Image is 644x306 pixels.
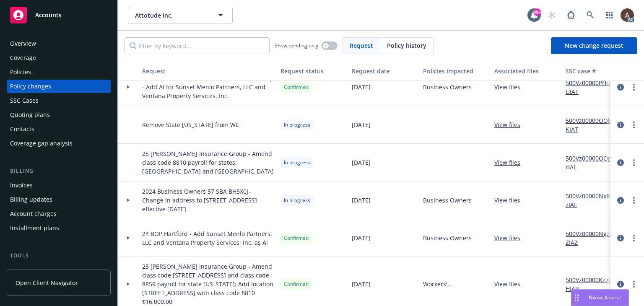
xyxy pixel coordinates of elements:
[7,207,111,220] a: Account charges
[423,196,472,205] span: Business Owners
[10,108,50,122] div: Quoting plans
[142,229,274,247] span: 24 BOP Hartford - Add Sunset Menlo Partners, LLC and Ventana Property Services, Inc. as AI
[275,42,318,49] span: Show pending only
[629,233,639,243] a: more
[566,154,622,171] a: 500Vz00000OOgRrIAL
[629,82,639,92] a: more
[352,158,371,167] span: [DATE]
[615,82,626,92] a: circleInformation
[7,167,111,175] div: Billing
[10,37,36,50] div: Overview
[494,120,527,129] a: View files
[10,207,57,220] div: Account charges
[10,122,34,136] div: Contacts
[352,83,371,91] span: [DATE]
[10,65,31,79] div: Policies
[139,61,277,81] button: Request
[7,65,111,79] a: Policies
[601,7,618,23] a: Switch app
[7,122,111,136] a: Contacts
[10,137,73,150] div: Coverage gap analysis
[284,280,309,288] span: Confirmed
[118,68,139,106] div: Toggle Row Expanded
[494,196,527,205] a: View files
[589,294,622,301] span: Nova Assist
[566,116,622,134] a: 500Vz00000OOlrKIAT
[494,83,527,91] a: View files
[350,41,373,50] span: Request
[423,280,488,288] span: Workers' Compensation
[142,120,239,129] span: Remove State [US_STATE] from WC
[7,221,111,235] a: Installment plans
[7,80,111,93] a: Policy changes
[491,61,562,81] button: Associated files
[387,41,426,50] span: Policy history
[280,67,345,75] div: Request status
[7,3,111,27] a: Accounts
[420,61,491,81] button: Policies impacted
[348,61,420,81] button: Request date
[566,192,622,209] a: 500Vz00000NxR6zIAF
[352,196,371,205] span: [DATE]
[629,279,639,289] a: more
[7,51,111,65] a: Coverage
[494,280,527,288] a: View files
[543,7,560,23] a: Start snowing
[615,120,626,130] a: circleInformation
[10,221,59,235] div: Installment plans
[629,195,639,205] a: more
[284,83,309,91] span: Confirmed
[566,78,622,96] a: 500Vz00000PHckUIAT
[284,121,310,129] span: In progress
[10,51,36,65] div: Coverage
[125,37,270,54] input: Filter by keyword...
[10,94,39,107] div: SSC Cases
[142,74,274,100] span: 25 Business Owners Hartford Insurance Group - Add AI for Sunset Menlo Partners, LLC and Ventana P...
[118,106,139,144] div: Toggle Row Expanded
[277,61,348,81] button: Request status
[533,8,541,16] div: 99+
[352,233,371,242] span: [DATE]
[494,67,559,75] div: Associated files
[615,279,626,289] a: circleInformation
[118,144,139,182] div: Toggle Row Expanded
[494,233,527,242] a: View files
[352,280,371,288] span: [DATE]
[563,7,579,23] a: Report a Bug
[423,83,472,91] span: Business Owners
[352,67,416,75] div: Request date
[7,179,111,192] a: Invoices
[10,179,33,192] div: Invoices
[7,94,111,107] a: SSC Cases
[35,12,62,18] span: Accounts
[352,120,371,129] span: [DATE]
[571,289,629,306] button: Nova Assist
[423,233,472,242] span: Business Owners
[566,67,622,75] div: SSC case #
[10,193,52,206] div: Billing updates
[142,187,274,213] span: 2024 Business Owners 57 SBA BH5X0J - Change in address to [STREET_ADDRESS] effective [DATE]
[7,137,111,150] a: Coverage gap analysis
[562,61,625,81] button: SSC case #
[135,11,208,20] span: Attotude Inc.
[566,275,622,293] a: 500Vz00000Kz74HIAR
[582,7,599,23] a: Search
[7,108,111,122] a: Quoting plans
[565,41,623,49] span: New change request
[615,195,626,205] a: circleInformation
[571,290,582,306] div: Drag to move
[7,252,111,260] div: Tools
[284,159,310,166] span: In progress
[128,7,233,23] button: Attotude Inc.
[629,120,639,130] a: more
[142,67,274,75] div: Request
[16,278,78,287] span: Open Client Navigator
[566,229,622,247] a: 500Vz00000NgzBZIAZ
[284,234,309,242] span: Confirmed
[142,262,274,306] span: 25 [PERSON_NAME] Insurance Group - Amend class code [STREET_ADDRESS] and class code 8859 payroll ...
[494,158,527,167] a: View files
[142,149,274,176] span: 25 [PERSON_NAME] Insurance Group - Amend class code 8810 payroll for states: [GEOGRAPHIC_DATA] an...
[10,80,51,93] div: Policy changes
[615,233,626,243] a: circleInformation
[629,158,639,168] a: more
